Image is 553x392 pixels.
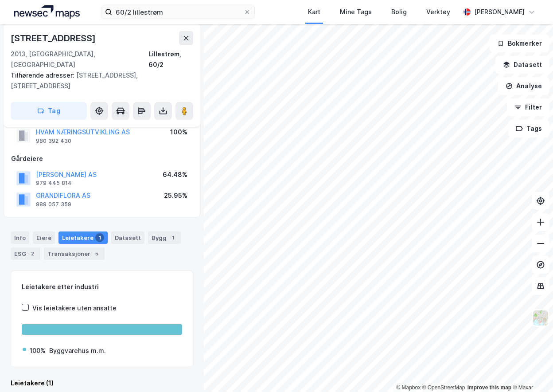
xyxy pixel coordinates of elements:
[30,345,46,356] div: 100%
[11,231,29,244] div: Info
[148,49,193,70] div: Lillestrøm, 60/2
[391,7,407,17] div: Bolig
[11,71,76,79] span: Tilhørende adresser:
[508,120,549,137] button: Tags
[467,384,511,391] a: Improve this map
[95,233,104,242] div: 1
[474,7,525,17] div: [PERSON_NAME]
[14,5,80,19] img: logo.a4113a55bc3d86da70a041830d287a7e.svg
[148,231,181,244] div: Bygg
[28,249,37,258] div: 2
[11,49,148,70] div: 2013, [GEOGRAPHIC_DATA], [GEOGRAPHIC_DATA]
[532,310,549,326] img: Z
[49,345,106,356] div: Byggvarehus m.m.
[11,378,193,388] div: Leietakere (1)
[507,98,549,116] button: Filter
[11,153,193,164] div: Gårdeiere
[164,190,187,201] div: 25.95%
[509,349,553,392] div: Kontrollprogram for chat
[490,35,549,52] button: Bokmerker
[308,7,320,17] div: Kart
[36,137,71,145] div: 980 392 430
[32,303,117,314] div: Vis leietakere uten ansatte
[498,77,549,95] button: Analyse
[422,384,465,391] a: OpenStreetMap
[426,7,450,17] div: Verktøy
[36,201,71,208] div: 989 057 359
[112,5,243,19] input: Søk på adresse, matrikkel, gårdeiere, leietakere eller personer
[111,231,144,244] div: Datasett
[340,7,372,17] div: Mine Tags
[58,231,108,244] div: Leietakere
[11,102,87,120] button: Tag
[168,233,177,242] div: 1
[36,180,72,187] div: 979 445 814
[92,249,101,258] div: 5
[11,247,40,260] div: ESG
[396,384,421,391] a: Mapbox
[11,70,186,91] div: [STREET_ADDRESS], [STREET_ADDRESS]
[11,31,97,45] div: [STREET_ADDRESS]
[22,282,182,292] div: Leietakere etter industri
[44,247,105,260] div: Transaksjoner
[33,231,55,244] div: Eiere
[163,169,187,180] div: 64.48%
[170,127,187,137] div: 100%
[509,349,553,392] iframe: Chat Widget
[495,56,549,74] button: Datasett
